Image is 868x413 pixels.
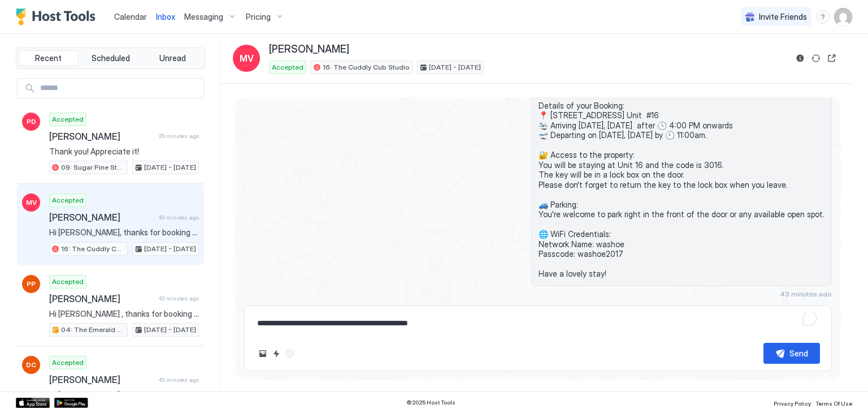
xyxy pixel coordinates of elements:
[27,279,36,289] span: PP
[52,114,84,124] span: Accepted
[816,10,830,24] div: menu
[54,398,88,408] a: Google Play Store
[825,51,839,65] button: Open reservation
[142,50,202,66] button: Unread
[815,400,852,407] span: Terms Of Use
[780,290,832,298] span: 43 minutes ago
[158,295,199,302] span: 43 minutes ago
[26,360,36,370] span: DC
[49,147,199,157] span: Thank you! Appreciate it!
[49,131,154,142] span: [PERSON_NAME]
[52,277,84,287] span: Accepted
[158,376,199,384] span: 43 minutes ago
[159,53,186,63] span: Unread
[49,309,199,319] span: Hi [PERSON_NAME] , thanks for booking your stay with us! Details of your Booking: 📍 [STREET_ADDRE...
[159,132,199,140] span: 23 minutes ago
[406,399,455,406] span: © 2025 Host Tools
[144,325,196,335] span: [DATE] - [DATE]
[156,11,175,23] a: Inbox
[16,8,101,25] a: Host Tools Logo
[114,11,147,23] a: Calendar
[61,325,125,335] span: 04: The Emerald Bay Pet Friendly Studio
[27,117,36,127] span: PD
[789,347,808,359] div: Send
[61,244,125,254] span: 16: The Cuddly Cub Studio
[144,244,196,254] span: [DATE] - [DATE]
[61,162,125,173] span: 09: Sugar Pine Studio at [GEOGRAPHIC_DATA]
[16,398,50,408] a: App Store
[158,214,199,221] span: 43 minutes ago
[759,12,807,22] span: Invite Friends
[256,313,820,334] textarea: To enrich screen reader interactions, please activate Accessibility in Grammarly extension settings
[52,195,84,205] span: Accepted
[539,81,824,279] span: Hi [PERSON_NAME], thanks for booking your stay with us! Details of your Booking: 📍 [STREET_ADDRES...
[49,374,154,385] span: [PERSON_NAME]
[49,390,199,400] span: Hi [PERSON_NAME], thanks for booking your stay with us! Details of your Booking: 📍 [STREET_ADDRES...
[156,12,175,21] span: Inbox
[240,51,254,65] span: MV
[52,358,84,368] span: Accepted
[809,51,823,65] button: Sync reservation
[144,162,196,173] span: [DATE] - [DATE]
[323,62,410,72] span: 16: The Cuddly Cub Studio
[114,12,147,21] span: Calendar
[793,51,807,65] button: Reservation information
[36,79,203,98] input: Input Field
[19,50,79,66] button: Recent
[763,343,820,364] button: Send
[16,48,205,69] div: tab-group
[49,212,154,223] span: [PERSON_NAME]
[272,62,303,72] span: Accepted
[49,227,199,238] span: Hi [PERSON_NAME], thanks for booking your stay with us! Details of your Booking: 📍 [STREET_ADDRES...
[815,397,852,408] a: Terms Of Use
[35,53,62,63] span: Recent
[92,53,130,63] span: Scheduled
[834,8,852,26] div: User profile
[269,43,349,56] span: [PERSON_NAME]
[429,62,481,72] span: [DATE] - [DATE]
[246,12,271,22] span: Pricing
[184,12,223,22] span: Messaging
[26,197,37,208] span: MV
[774,400,811,407] span: Privacy Policy
[270,347,283,360] button: Quick reply
[774,397,811,408] a: Privacy Policy
[256,347,270,360] button: Upload image
[81,50,141,66] button: Scheduled
[49,293,154,304] span: [PERSON_NAME]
